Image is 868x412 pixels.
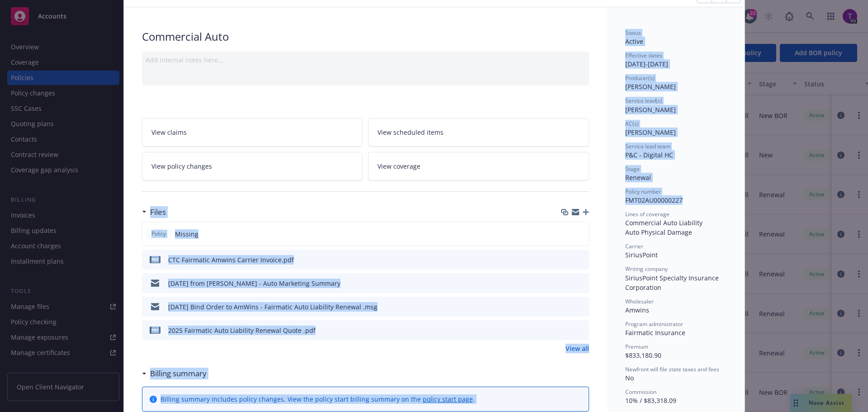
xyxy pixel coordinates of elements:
button: preview file [577,255,585,265]
div: Auto Physical Damage [625,227,726,237]
h3: Files [150,206,166,218]
div: [DATE] Bind Order to AmWins - Fairmatic Auto Liability Renewal .msg [168,302,377,312]
span: SiriusPoint [625,251,658,259]
a: View claims [142,118,363,147]
span: Service lead(s) [625,97,662,104]
span: Renewal [625,173,651,182]
span: Fairmatic Insurance [625,328,685,337]
div: Commercial Auto [142,29,589,44]
span: P&C - Digital HC [625,151,673,159]
button: preview file [577,326,585,335]
span: View policy changes [151,161,212,171]
button: download file [563,302,570,312]
span: Commission [625,388,656,396]
div: CTC Fairmatic Amwins Carrier Invoice.pdf [168,255,294,265]
span: Newfront will file state taxes and fees [625,365,719,373]
span: Wholesaler [625,298,654,305]
span: Program administrator [625,320,683,328]
span: Writing company [625,265,668,273]
div: Billing summary includes policy changes. View the policy start billing summary on the . [160,394,475,404]
span: Producer(s) [625,74,655,82]
a: View all [566,344,589,353]
a: View coverage [368,152,589,180]
span: Amwins [625,306,649,314]
div: 2025 Fairmatic Auto Liability Renewal Quote .pdf [168,326,316,335]
div: Add internal notes here... [146,55,585,65]
span: [PERSON_NAME] [625,105,676,114]
span: Carrier [625,242,643,250]
span: FMT02AU00000227 [625,196,683,204]
div: Billing summary [142,368,207,379]
span: Lines of coverage [625,210,670,218]
span: No [625,374,634,382]
a: View policy changes [142,152,363,180]
span: 10% / $83,318.09 [625,396,676,405]
button: preview file [577,302,585,312]
span: Service lead team [625,142,670,150]
div: [DATE] - [DATE] [625,52,726,69]
button: preview file [577,279,585,288]
a: View scheduled items [368,118,589,147]
div: Files [142,206,166,218]
span: [PERSON_NAME] [625,128,676,137]
span: Status [625,29,641,37]
span: pdf [150,327,160,333]
span: View coverage [377,161,420,171]
div: [DATE] from [PERSON_NAME] - Auto Marketing Summary [168,279,340,288]
span: Policy [150,230,168,238]
span: Policy number [625,188,661,195]
span: Missing [175,229,198,239]
span: Active [625,37,643,46]
span: View claims [151,128,187,137]
button: download file [563,255,570,265]
span: SiriusPoint Specialty Insurance Corporation [625,274,721,292]
button: download file [563,326,570,335]
h3: Billing summary [150,368,207,379]
span: Premium [625,343,648,350]
span: View scheduled items [377,128,443,137]
span: $833,180.90 [625,351,661,360]
span: [PERSON_NAME] [625,82,676,91]
span: pdf [150,256,160,263]
div: Commercial Auto Liability [625,218,726,227]
span: Stage [625,165,640,173]
button: download file [563,279,570,288]
a: policy start page [423,395,473,403]
span: AC(s) [625,120,639,128]
span: Effective dates [625,52,662,59]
